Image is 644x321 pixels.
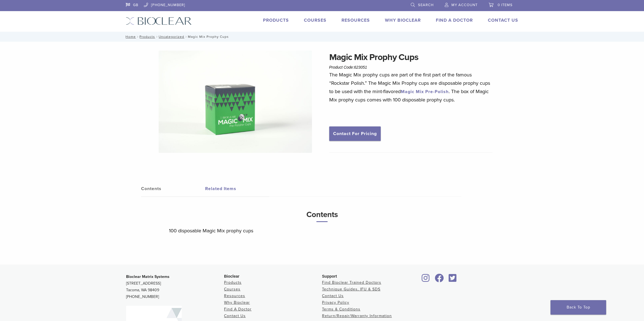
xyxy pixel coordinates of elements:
[341,18,370,23] a: Resources
[126,274,169,279] strong: Bioclear Matrix Systems
[550,300,606,315] a: Back To Top
[498,3,513,7] span: 0 items
[122,32,522,42] nav: Magic Mix Prophy Cups
[224,274,239,278] span: Bioclear
[329,51,493,64] h1: Magic Mix Prophy Cups
[322,293,344,298] a: Contact Us
[401,89,449,94] a: Magic Mix Pre-Polish
[169,227,475,235] p: 100 disposable Magic Mix prophy cups
[224,300,250,305] a: Why Bioclear
[141,181,205,196] a: Contents
[224,307,252,312] a: Find A Doctor
[385,18,421,23] a: Why Bioclear
[329,65,367,69] span: Product Code:
[488,18,518,23] a: Contact Us
[139,35,155,39] a: Products
[436,18,473,23] a: Find A Doctor
[354,65,367,69] span: 623051
[205,181,269,196] a: Related Items
[263,18,289,23] a: Products
[224,313,246,318] a: Contact Us
[159,35,184,39] a: Uncategorized
[136,35,139,38] span: /
[126,17,192,25] img: Bioclear
[322,313,392,318] a: Return/Repair/Warranty Information
[447,277,458,283] a: Bioclear
[329,126,381,141] a: Contact For Pricing
[322,274,337,278] span: Support
[304,18,326,23] a: Courses
[155,35,159,38] span: /
[322,287,380,292] a: Technique Guides, IFU & SDS
[433,277,446,283] a: Bioclear
[322,300,349,305] a: Privacy Policy
[124,35,136,39] a: Home
[322,307,360,312] a: Terms & Conditions
[322,280,381,285] a: Find Bioclear Trained Doctors
[126,273,224,300] p: [STREET_ADDRESS] Tacoma, WA 98409 [PHONE_NUMBER]
[159,51,312,153] img: Magic-Mix-Cups-1920x1281-1.jpg
[169,208,475,222] h3: Contents
[451,3,478,7] span: My Account
[420,277,432,283] a: Bioclear
[184,35,188,38] span: /
[224,293,245,298] a: Resources
[224,280,242,285] a: Products
[224,287,240,292] a: Courses
[418,3,434,7] span: Search
[329,71,493,104] p: The Magic Mix prophy cups are part of the first part of the famous “Rockstar Polish.” The Magic M...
